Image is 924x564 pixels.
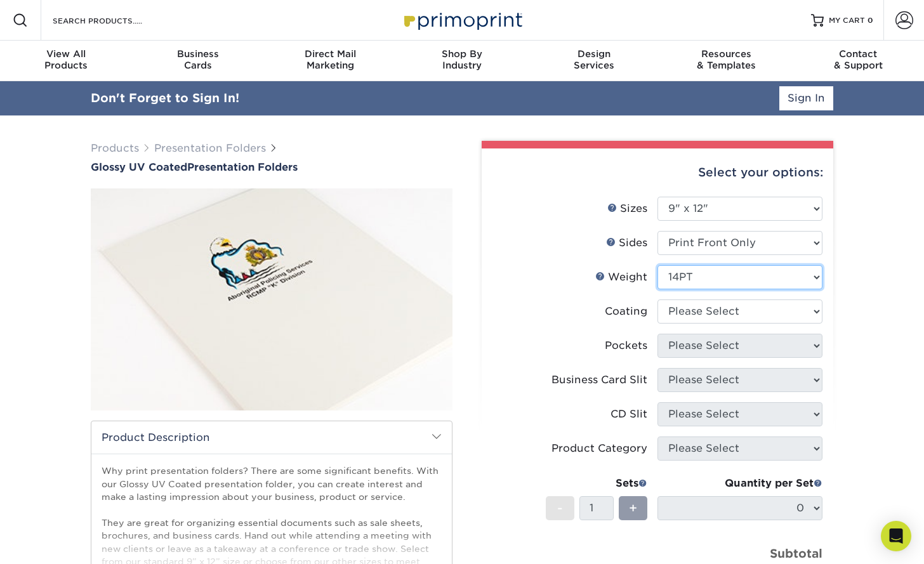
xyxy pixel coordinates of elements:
span: Shop By [396,48,528,60]
span: + [629,499,637,518]
div: Cards [132,48,264,71]
span: MY CART [829,15,865,26]
span: Design [528,48,660,60]
span: - [557,499,563,518]
img: Primoprint [399,6,525,34]
a: Products [91,142,139,154]
a: Resources& Templates [660,41,792,81]
span: Contact [792,48,924,60]
a: Shop ByIndustry [396,41,528,81]
div: Coating [605,304,647,319]
a: Presentation Folders [154,142,266,154]
span: Business [132,48,264,60]
div: Select your options: [492,148,823,197]
h1: Presentation Folders [91,161,452,173]
a: Contact& Support [792,41,924,81]
div: Sides [606,235,647,251]
h2: Product Description [91,421,452,454]
div: Open Intercom Messenger [881,521,911,551]
a: Direct MailMarketing [264,41,396,81]
div: Sets [546,476,647,491]
div: CD Slit [610,407,647,422]
div: Business Card Slit [551,372,647,388]
span: 0 [868,16,873,25]
img: Glossy UV Coated 01 [91,174,452,424]
div: Weight [595,270,647,285]
a: DesignServices [528,41,660,81]
input: SEARCH PRODUCTS..... [51,13,175,28]
strong: Subtotal [770,546,822,560]
div: & Templates [660,48,792,71]
span: Glossy UV Coated [91,161,187,173]
div: Services [528,48,660,71]
div: Don't Forget to Sign In! [91,89,239,107]
div: Marketing [264,48,396,71]
div: Industry [396,48,528,71]
div: Sizes [607,201,647,216]
div: Product Category [551,441,647,456]
span: Direct Mail [264,48,396,60]
div: Quantity per Set [657,476,822,491]
span: Resources [660,48,792,60]
div: & Support [792,48,924,71]
a: Sign In [779,86,833,110]
a: Glossy UV CoatedPresentation Folders [91,161,452,173]
div: Pockets [605,338,647,353]
a: BusinessCards [132,41,264,81]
